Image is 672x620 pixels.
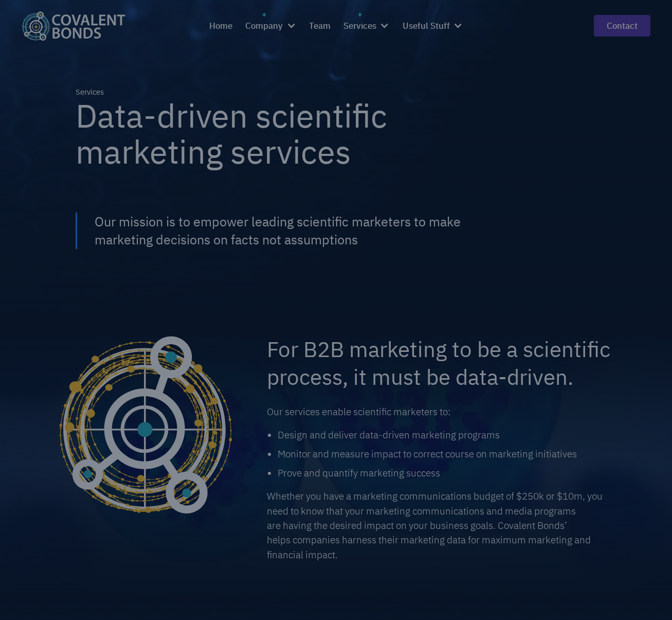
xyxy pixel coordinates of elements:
[343,19,376,33] div: Services
[209,13,232,39] a: Home
[22,11,125,41] a: home
[245,13,296,39] div: Company
[267,489,613,562] p: Whether you have a marketing communications budget of $250k or $10m, you need to know that your m...
[309,19,331,33] div: Team
[278,428,613,442] li: Design and deliver data-driven marketing programs
[267,335,613,392] h2: For B2B marketing to be a scientific process, it must be data-driven.
[209,19,232,33] div: Home
[22,11,125,41] img: Covalent Bonds White / Teal Logo
[278,447,613,461] li: Monitor and measure impact to correct course on marketing initiatives
[278,466,613,480] li: Prove and quantify marketing success
[403,13,463,39] div: Useful Stuff
[95,212,491,249] div: Our mission is to empower leading scientific marketers to make marketing decisions on facts not a...
[59,335,232,513] img: Covalent Bonds Yellow Favicon
[403,19,450,33] div: Useful Stuff
[76,86,104,98] div: Services
[267,404,613,419] p: Our services enable scientific marketers to:
[76,98,540,169] h1: Data-driven scientific marketing services
[309,13,331,39] a: Team
[594,15,650,37] a: contact
[245,19,283,33] div: Company
[343,13,389,39] div: Services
